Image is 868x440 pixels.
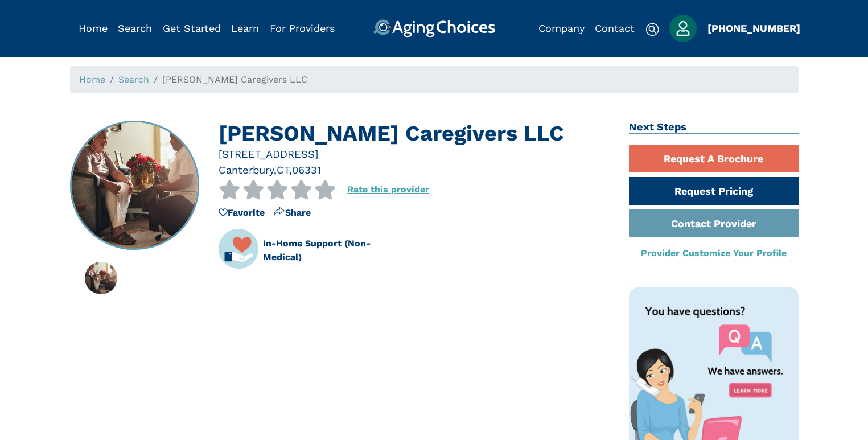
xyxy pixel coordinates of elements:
[219,121,612,146] h1: [PERSON_NAME] Caregivers LLC
[289,164,292,176] span: ,
[270,22,335,34] a: For Providers
[118,22,152,34] a: Search
[274,206,311,220] div: Share
[629,209,799,237] a: Contact Provider
[538,22,585,34] a: Company
[641,248,787,258] a: Provider Customize Your Profile
[162,74,307,85] span: [PERSON_NAME] Caregivers LLC
[79,22,108,34] a: Home
[71,122,198,249] img: Kitt Brook Caregivers LLC
[629,145,799,172] a: Request A Brochure
[85,262,117,294] img: Kitt Brook Caregivers LLC
[274,164,277,176] span: ,
[669,15,697,42] div: Popover trigger
[231,22,259,34] a: Learn
[118,19,152,38] div: Popover trigger
[219,206,265,220] div: Favorite
[629,177,799,205] a: Request Pricing
[347,184,429,195] a: Rate this provider
[277,164,289,176] span: CT
[118,74,149,85] a: Search
[645,23,659,36] img: search-icon.svg
[595,22,635,34] a: Contact
[219,164,274,176] span: Canterbury
[629,121,799,134] h2: Next Steps
[263,237,406,264] div: In-Home Support (Non-Medical)
[79,74,105,85] a: Home
[70,66,799,93] nav: breadcrumb
[292,162,321,178] div: 06331
[163,22,221,34] a: Get Started
[373,19,495,38] img: AgingChoices
[219,146,612,162] div: [STREET_ADDRESS]
[669,15,697,42] img: user_avatar.jpg
[707,22,800,34] a: [PHONE_NUMBER]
